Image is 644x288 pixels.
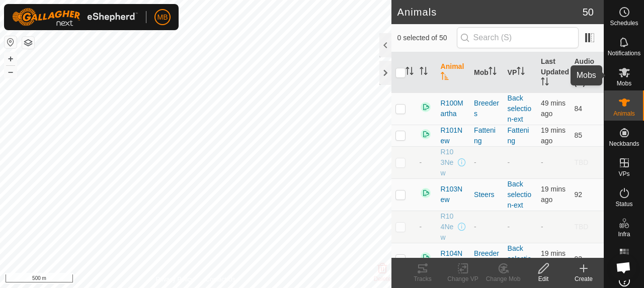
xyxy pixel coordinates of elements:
[541,99,566,118] span: 14 Oct 2025, 12:33 pm
[541,158,543,166] span: -
[441,211,456,243] span: R104New
[541,126,566,145] span: 14 Oct 2025, 1:03 pm
[420,101,432,113] img: returning on
[489,68,497,76] p-sorticon: Activate to sort
[508,126,529,145] a: Fattening
[612,261,636,267] span: Heatmap
[537,52,570,93] th: Last Updated
[441,125,466,146] span: R101New
[574,131,582,139] span: 85
[617,80,631,86] span: Mobs
[443,274,483,283] div: Change VP
[12,8,138,26] img: Gallagher Logo
[420,251,432,263] img: returning on
[441,147,456,178] span: R103New
[517,68,525,76] p-sorticon: Activate to sort
[5,66,17,78] button: –
[610,254,637,281] div: Open chat
[563,274,604,283] div: Create
[508,180,531,209] a: Back selection-ext
[609,141,639,147] span: Neckbands
[420,68,428,76] p-sorticon: Activate to sort
[583,5,594,20] span: 50
[156,275,194,284] a: Privacy Policy
[474,189,499,200] div: Steers
[420,158,422,166] span: -
[420,223,422,231] span: -
[5,36,17,48] button: Reset Map
[504,52,537,93] th: VP
[474,222,499,232] div: -
[483,274,523,283] div: Change Mob
[541,223,543,231] span: -
[205,275,235,284] a: Contact Us
[5,53,17,65] button: +
[397,6,583,18] h2: Animals
[574,158,588,166] span: TBD
[570,52,604,93] th: Audio Ratio (%)
[508,158,510,166] app-display-virtual-paddock-transition: -
[574,105,582,113] span: 84
[523,274,563,283] div: Edit
[474,125,499,146] div: Fattening
[470,52,503,93] th: Mob
[420,128,432,140] img: returning on
[618,171,629,177] span: VPs
[474,98,499,119] div: Breeders
[618,231,630,237] span: Infra
[574,223,588,231] span: TBD
[441,73,449,81] p-sorticon: Activate to sort
[541,79,549,87] p-sorticon: Activate to sort
[615,201,632,207] span: Status
[574,255,582,263] span: 93
[608,50,640,56] span: Notifications
[541,185,566,204] span: 14 Oct 2025, 1:03 pm
[441,98,466,119] span: R100Martha
[22,37,34,49] button: Map Layers
[406,68,414,76] p-sorticon: Activate to sort
[508,223,510,231] app-display-virtual-paddock-transition: -
[585,79,593,87] p-sorticon: Activate to sort
[508,94,531,123] a: Back selection-ext
[610,20,638,26] span: Schedules
[437,52,470,93] th: Animal
[574,190,582,199] span: 92
[157,12,168,23] span: MB
[508,244,531,273] a: Back selection-ext
[441,184,466,205] span: R103New
[420,187,432,199] img: returning on
[541,249,566,268] span: 14 Oct 2025, 1:03 pm
[441,248,466,269] span: R104New
[474,157,499,168] div: -
[474,248,499,269] div: Breeders
[613,111,635,117] span: Animals
[403,274,443,283] div: Tracks
[457,27,579,48] input: Search (S)
[397,33,457,43] span: 0 selected of 50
